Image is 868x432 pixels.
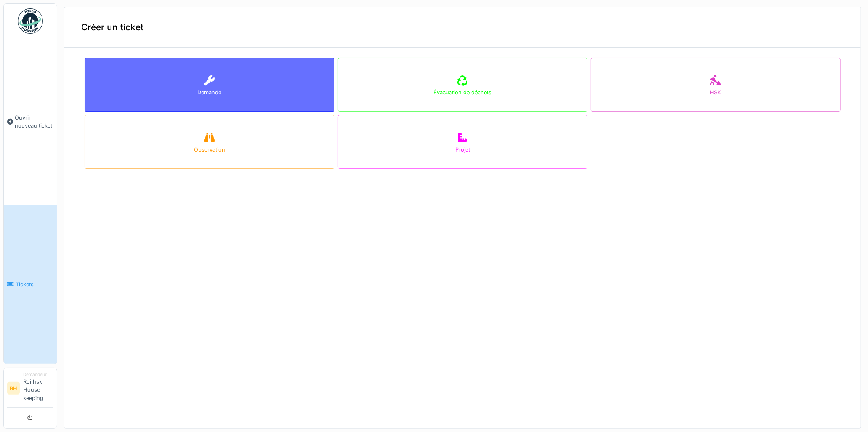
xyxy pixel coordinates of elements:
span: Tickets [16,280,53,288]
img: Badge_color-CXgf-gQk.svg [18,8,43,34]
div: Créer un ticket [64,7,861,48]
div: HSK [710,88,722,96]
span: Ouvrir nouveau ticket [15,114,53,130]
div: Demandeur [23,371,53,378]
li: RH [7,382,20,395]
a: Ouvrir nouveau ticket [4,38,57,205]
div: Projet [455,146,470,154]
li: Rdi hsk House keeping [23,371,53,405]
div: Demande [197,88,221,96]
a: Tickets [4,205,57,364]
a: RH DemandeurRdi hsk House keeping [7,371,53,408]
div: Évacuation de déchets [433,88,491,96]
div: Observation [194,146,225,154]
